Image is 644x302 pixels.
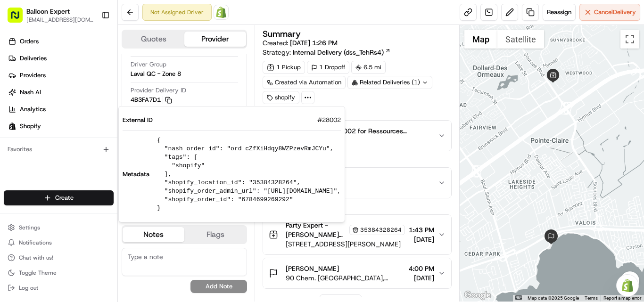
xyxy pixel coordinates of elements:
[286,239,405,249] span: [STREET_ADDRESS][PERSON_NAME]
[620,30,639,49] button: Toggle fullscreen view
[32,90,155,99] div: Start new chat
[215,7,227,18] img: Shopify
[20,71,46,80] span: Providers
[4,119,117,134] a: Shopify
[286,136,430,145] span: CA$452.87
[263,157,452,164] div: Items Details
[4,142,114,157] div: Favorites
[20,122,41,131] span: Shopify
[351,61,386,74] div: 6.5 mi
[76,133,155,150] a: 💻API Documentation
[25,61,156,71] input: Clear
[263,61,305,74] div: 1 Pickup
[80,138,87,145] div: 💻
[19,284,38,292] span: Log out
[543,4,576,21] button: Reassign
[89,137,151,146] span: API Documentation
[4,4,98,26] button: Balloon Expert[EMAIL_ADDRESS][DOMAIN_NAME]
[464,30,497,49] button: Show street map
[603,295,641,301] a: Report a map error
[4,266,114,279] button: Toggle Theme
[620,271,639,290] button: Map camera controls
[263,121,451,151] button: Shopify Order #28002 for Ressources matérielleCA$452.87
[286,273,405,283] span: 90 Chem. [GEOGRAPHIC_DATA], [GEOGRAPHIC_DATA] 4H7, [GEOGRAPHIC_DATA]
[286,220,347,239] span: Party Expert - [PERSON_NAME] Des Ormeaux Store Employee
[263,168,451,198] button: Package Items (4)
[263,30,301,38] h3: Summary
[20,37,39,46] span: Orders
[131,60,166,69] span: Driver Group
[409,273,434,283] span: [DATE]
[594,8,636,16] span: Cancel Delivery
[528,295,579,301] span: Map data ©2025 Google
[263,110,452,117] div: Package Details
[32,99,119,107] div: We're available if you need us!
[462,289,493,302] a: Open this area in Google Maps (opens a new window)
[263,204,452,212] div: Location Details
[9,38,172,53] p: Welcome 👋
[131,96,172,104] button: 4B3FA7D1
[293,48,384,57] span: Internal Delivery (dss_TehRs4)
[19,254,53,261] span: Chat with us!
[4,251,114,264] button: Chat with us!
[286,126,430,136] span: Shopify Order #28002 for Ressources matérielle
[263,38,338,48] span: Created:
[123,227,184,242] button: Notes
[409,225,434,235] span: 1:43 PM
[19,239,52,246] span: Notifications
[4,236,114,249] button: Notifications
[263,215,451,254] button: Party Expert - [PERSON_NAME] Des Ormeaux Store Employee35384328264[STREET_ADDRESS][PERSON_NAME]1:...
[286,264,339,273] span: [PERSON_NAME]
[347,76,432,89] div: Related Deliveries (1)
[131,86,186,95] span: Provider Delivery ID
[123,32,184,47] button: Quotes
[19,269,57,277] span: Toggle Theme
[26,16,94,24] button: [EMAIL_ADDRESS][DOMAIN_NAME]
[19,137,72,146] span: Knowledge Base
[263,258,451,288] button: [PERSON_NAME]90 Chem. [GEOGRAPHIC_DATA], [GEOGRAPHIC_DATA] 4H7, [GEOGRAPHIC_DATA]4:00 PM[DATE]
[579,4,640,21] button: CancelDelivery
[4,281,114,294] button: Log out
[20,54,47,63] span: Deliveries
[290,39,338,47] span: [DATE] 1:26 PM
[515,295,522,300] button: Keyboard shortcuts
[19,224,40,231] span: Settings
[360,226,402,234] span: 35384328264
[462,289,493,302] img: Google
[8,122,16,130] img: Shopify logo
[20,105,46,114] span: Analytics
[214,5,229,20] a: Shopify
[94,160,114,167] span: Pylon
[585,295,598,301] a: Terms (opens in new tab)
[307,61,349,74] div: 1 Dropoff
[4,85,117,100] a: Nash AI
[497,30,544,49] button: Show satellite imagery
[123,170,149,179] span: Metadata
[4,51,117,66] a: Deliveries
[66,159,114,167] a: Powered byPylon
[547,8,571,16] span: Reassign
[4,68,117,83] a: Providers
[409,264,434,273] span: 4:00 PM
[9,9,28,28] img: Nash
[4,190,114,205] button: Create
[131,70,181,78] span: Laval QC - Zone 8
[263,76,346,89] a: Created via Automation
[293,48,391,57] a: Internal Delivery (dss_TehRs4)
[4,34,117,49] a: Orders
[184,32,246,47] button: Provider
[26,7,70,16] button: Balloon Expert
[9,138,17,145] div: 📗
[4,221,114,234] button: Settings
[160,93,172,104] button: Start new chat
[4,102,117,117] a: Analytics
[20,88,41,97] span: Nash AI
[9,90,26,107] img: 1736555255976-a54dd68f-1ca7-489b-9aae-adbdc363a1c4
[6,133,76,150] a: 📗Knowledge Base
[263,48,391,57] div: Strategy:
[123,116,153,124] span: External ID
[263,91,299,104] div: shopify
